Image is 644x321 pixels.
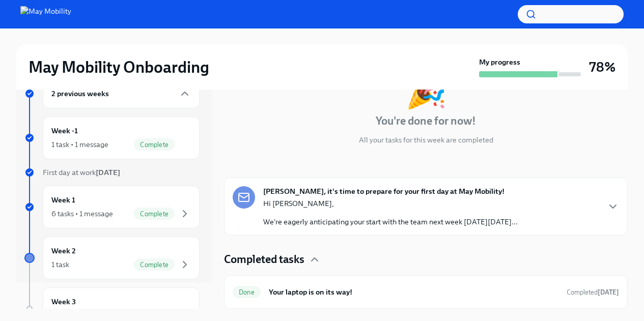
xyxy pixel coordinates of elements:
[598,288,619,296] strong: [DATE]
[405,74,447,107] div: 🎉
[224,252,304,267] h4: Completed tasks
[567,288,619,296] span: Completed
[20,6,71,22] img: May Mobility
[43,168,120,177] span: First day at work
[29,57,209,77] h2: May Mobility Onboarding
[233,284,619,300] a: DoneYour laptop is on its way!Completed[DATE]
[376,113,476,129] h4: You're done for now!
[263,217,518,227] p: We're eagerly anticipating your start with the team next week [DATE][DATE]...
[567,287,619,297] span: September 2nd, 2025 14:33
[479,57,520,67] strong: My progress
[589,58,615,76] h3: 78%
[51,194,75,206] h6: Week 1
[359,135,493,145] p: All your tasks for this week are completed
[224,252,628,267] div: Completed tasks
[24,186,200,228] a: Week 16 tasks • 1 messageComplete
[24,167,200,178] a: First day at work[DATE]
[51,88,109,99] h6: 2 previous weeks
[263,186,505,196] strong: [PERSON_NAME], it's time to prepare for your first day at May Mobility!
[51,259,69,270] div: 1 task
[24,116,200,159] a: Week -11 task • 1 messageComplete
[233,288,261,296] span: Done
[134,141,175,149] span: Complete
[24,237,200,279] a: Week 21 taskComplete
[134,210,175,218] span: Complete
[134,261,175,269] span: Complete
[43,79,200,108] div: 2 previous weeks
[51,139,108,150] div: 1 task • 1 message
[51,296,76,307] h6: Week 3
[96,168,120,177] strong: [DATE]
[51,209,113,219] div: 6 tasks • 1 message
[263,198,518,209] p: Hi [PERSON_NAME],
[51,125,78,136] h6: Week -1
[269,286,558,298] h6: Your laptop is on its way!
[51,245,76,256] h6: Week 2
